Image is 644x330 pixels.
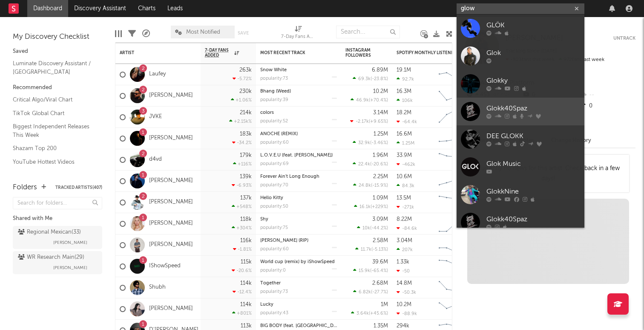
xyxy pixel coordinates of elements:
[260,174,337,179] div: Forever Ain't Long Enough
[435,128,473,149] svg: Chart title
[397,110,411,116] div: 18.2M
[397,268,410,274] div: -50
[370,119,387,124] span: +9.65 %
[239,89,252,94] div: 230k
[373,238,388,243] div: 2.58M
[13,46,102,57] div: Saved
[241,259,252,265] div: 115k
[260,247,289,252] div: popularity: 60
[353,161,388,167] div: ( )
[372,217,388,222] div: 3.09M
[149,241,193,249] a: [PERSON_NAME]
[260,289,288,294] div: popularity: 73
[486,20,580,31] div: GLÖK
[397,217,412,222] div: 8.22M
[13,226,102,249] a: Regional Mexican(33)[PERSON_NAME]
[372,205,387,209] span: +229 %
[357,225,388,231] div: ( )
[239,67,252,73] div: 263k
[435,64,473,85] svg: Chart title
[358,77,371,81] span: 69.3k
[397,195,411,201] div: 13.5M
[260,98,288,102] div: popularity: 39
[186,29,220,35] span: Most Notified
[260,217,337,222] div: Shy
[53,263,87,273] span: [PERSON_NAME]
[486,76,580,86] div: Glokky
[373,110,388,116] div: 3.14M
[345,48,375,58] div: Instagram Followers
[232,140,252,145] div: -34.2 %
[359,269,370,273] span: 15.9k
[260,110,337,115] div: colors
[142,21,150,46] div: A&R Pipeline
[260,268,286,273] div: popularity: 0
[55,185,102,190] button: Tracked Artists(407)
[336,26,400,38] input: Search...
[260,89,291,94] a: Bhang (Weed)
[149,156,162,163] a: d4vd
[356,98,369,103] span: 46.9k
[13,109,94,118] a: TikTok Global Chart
[373,89,388,94] div: 10.2M
[260,153,333,158] a: L.O.V.E.U (feat. [PERSON_NAME])
[351,310,388,316] div: ( )
[240,110,252,116] div: 214k
[435,256,473,277] svg: Chart title
[397,174,412,179] div: 10.6M
[579,101,635,112] div: 0
[457,70,584,98] a: Glokky
[457,181,584,208] a: GlokkNine
[13,59,94,76] a: Luminate Discovery Assistant / [GEOGRAPHIC_DATA]
[18,227,81,237] div: Regional Mexican ( 33 )
[232,310,252,316] div: +801 %
[260,260,337,264] div: World cup (remix) by iShowSpeed
[260,302,337,307] div: Lucky
[205,48,232,58] span: 7-Day Fans Added
[374,131,388,137] div: 1.25M
[115,21,122,46] div: Edit Columns
[435,213,473,234] svg: Chart title
[260,174,319,179] a: Forever Ain't Long Enough
[13,182,37,193] div: Folders
[353,76,388,81] div: ( )
[356,119,369,124] span: -2.17k
[356,311,369,316] span: 3.64k
[232,182,252,188] div: -6.93 %
[373,153,388,158] div: 1.96M
[240,217,252,222] div: 118k
[149,113,162,121] a: JVKE
[371,226,387,231] span: -44.2 %
[149,284,166,291] a: Shubh
[13,95,94,104] a: Critical Algo/Viral Chart
[260,238,337,243] div: Dale Dickens (RIP)
[372,281,388,286] div: 2.68M
[231,97,252,103] div: +1.06 %
[397,140,414,146] div: 1.25M
[260,68,337,72] div: Snow White
[233,161,252,167] div: +116 %
[457,98,584,125] a: Glokk40Spaz
[232,268,252,273] div: -20.6 %
[373,195,388,201] div: 1.09M
[240,238,252,243] div: 116k
[435,149,473,171] svg: Chart title
[13,144,94,153] a: Shazam Top 200
[397,259,409,265] div: 1.33k
[397,67,411,73] div: 19.1M
[260,153,337,158] div: L.O.V.E.U (feat. hannah bahng)
[240,302,252,307] div: 114k
[435,171,473,192] svg: Chart title
[233,246,252,252] div: -1.81 %
[13,251,102,274] a: WR Research Main(29)[PERSON_NAME]
[397,119,417,124] div: -64.4k
[435,107,473,128] svg: Chart title
[18,252,84,263] div: WR Research Main ( 29 )
[128,21,136,46] div: Filters
[358,141,370,145] span: 32.9k
[260,140,289,145] div: popularity: 60
[240,131,252,137] div: 183k
[149,305,193,313] a: [PERSON_NAME]
[372,259,388,265] div: 39.6M
[435,192,473,213] svg: Chart title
